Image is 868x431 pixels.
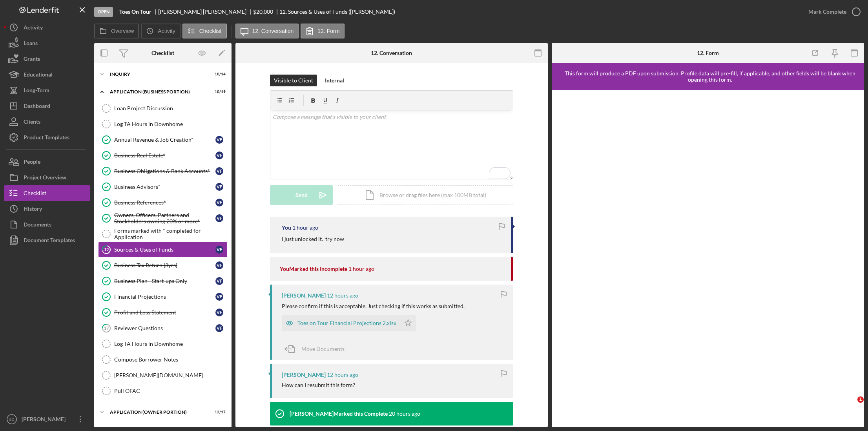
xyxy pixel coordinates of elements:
button: Checklist [182,24,227,38]
div: Compose Borrower Notes [114,356,227,363]
div: [PERSON_NAME] [PERSON_NAME] [158,9,253,15]
a: [PERSON_NAME][DOMAIN_NAME] [98,367,228,383]
div: [PERSON_NAME] Marked this Complete [290,411,388,417]
button: Visible to Client [270,75,317,86]
div: Business Real Estate* [114,152,215,159]
div: V F [215,152,223,159]
div: [PERSON_NAME] [282,292,326,299]
div: V F [215,277,223,285]
button: SC[PERSON_NAME] [4,411,90,427]
div: Business References* [114,199,215,206]
div: 12. Form [697,50,719,56]
label: 12. Conversation [252,28,294,34]
time: 2025-10-03 03:10 [327,292,358,299]
a: Business Obligations & Bank Accounts*VF [98,163,228,179]
div: Checklist [151,50,174,56]
label: 12. Form [317,28,339,34]
div: Annual Revenue & Job Creation* [114,137,215,143]
a: Business Real Estate*VF [98,148,228,163]
a: 17Reviewer QuestionsVF [98,320,228,336]
button: Overview [94,24,139,38]
button: 12. Conversation [235,24,299,38]
a: Owners, Officers, Partners and Stockholders owning 20% or more*VF [98,210,228,226]
div: V F [215,309,223,316]
div: Profit and Loss Statement [114,309,215,316]
iframe: Intercom live chat [841,396,860,415]
div: Forms marked with * completed for Application [114,228,227,240]
div: Business Obligations & Bank Accounts* [114,168,215,174]
a: Annual Revenue & Job Creation*VF [98,132,228,148]
div: V F [215,199,223,206]
button: Toes on Tour Financial Projections 2.xlsx [282,315,416,331]
div: 12 / 17 [212,410,226,415]
a: Compose Borrower Notes [98,352,228,367]
a: Business Tax Return (3yrs)VF [98,258,228,273]
div: V F [215,261,223,269]
div: 12. Conversation [371,50,412,56]
button: Internal [321,75,348,86]
div: V F [215,293,223,301]
a: Loan Project Discussion [98,100,228,116]
a: Log TA Hours in Downhome [98,336,228,352]
a: Financial ProjectionsVF [98,289,228,305]
div: Financial Projections [114,294,215,300]
div: 12. Sources & Uses of Funds ([PERSON_NAME]) [279,9,395,15]
a: Log TA Hours in Downhome [98,116,228,132]
label: Overview [111,28,134,34]
div: Toes on Tour Financial Projections 2.xlsx [297,320,396,326]
div: To enrich screen reader interactions, please activate Accessibility in Grammarly extension settings [270,110,513,179]
a: Pull OFAC [98,383,228,399]
button: Activity [141,24,180,38]
time: 2025-10-03 03:00 [327,372,358,378]
div: Internal [325,75,344,86]
div: APPLICATION (OWNER PORTION) [110,410,206,415]
b: Toes On Tour [119,9,151,15]
time: 2025-10-03 13:54 [348,266,374,272]
time: 2025-10-02 18:54 [389,411,420,417]
div: V F [215,246,223,254]
div: V F [215,324,223,332]
div: You Marked this Incomplete [280,266,347,272]
span: $20,000 [253,8,273,15]
div: INQUIRY [110,72,206,77]
div: V F [215,136,223,144]
div: Pull OFAC [114,388,227,394]
div: Open [94,7,113,17]
div: Owners, Officers, Partners and Stockholders owning 20% or more* [114,212,215,225]
div: Business Advisors* [114,184,215,190]
div: 10 / 19 [212,89,226,94]
div: V F [215,167,223,175]
iframe: Lenderfit form [560,98,857,419]
a: Business References*VF [98,195,228,210]
p: I just unlocked it. try now [282,235,344,243]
